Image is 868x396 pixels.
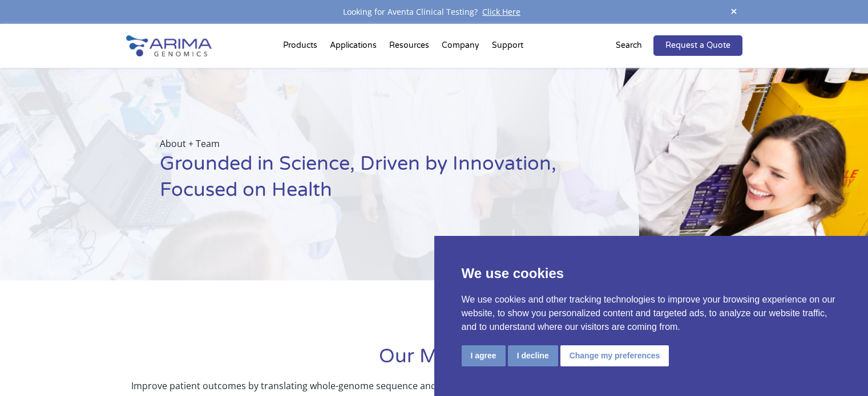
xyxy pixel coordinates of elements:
[160,136,582,151] p: About + Team
[126,5,742,19] div: Looking for Aventa Clinical Testing?
[653,35,742,56] a: Request a Quote
[126,35,212,56] img: Arima-Genomics-logo
[160,151,582,212] h1: Grounded in Science, Driven by Innovation, Focused on Health
[462,293,841,334] p: We use cookies and other tracking technologies to improve your browsing experience on our website...
[126,344,742,378] h1: Our Mission
[508,345,558,366] button: I decline
[560,345,669,366] button: Change my preferences
[478,6,525,17] a: Click Here
[462,263,841,284] p: We use cookies
[616,38,642,53] p: Search
[462,345,506,366] button: I agree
